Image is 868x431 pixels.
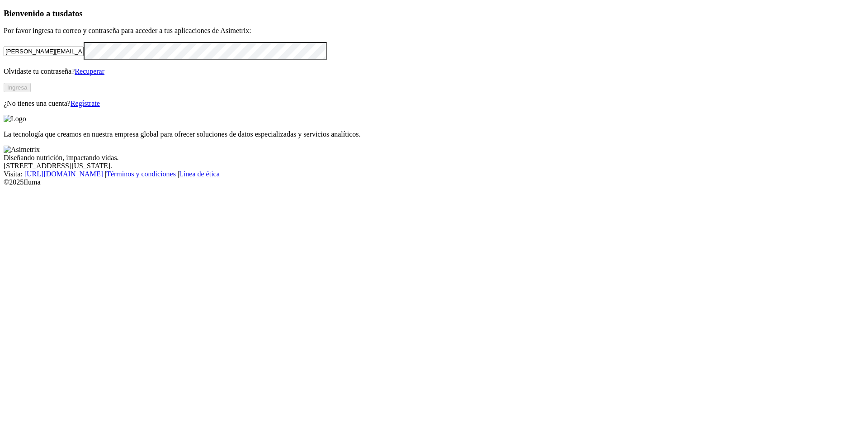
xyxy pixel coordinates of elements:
[4,67,864,76] p: Olvidaste tu contraseña?
[24,170,103,178] a: [URL][DOMAIN_NAME]
[71,99,100,107] a: Regístrate
[4,154,864,162] div: Diseñando nutrición, impactando vidas.
[4,178,864,186] div: © 2025 Iluma
[4,146,40,154] img: Asimetrix
[4,83,31,92] button: Ingresa
[63,9,83,18] span: datos
[4,9,864,19] h3: Bienvenido a tus
[4,170,864,178] div: Visita : | |
[179,170,220,178] a: Línea de ética
[75,67,104,75] a: Recuperar
[4,47,84,56] input: Tu correo
[4,99,864,108] p: ¿No tienes una cuenta?
[106,170,176,178] a: Términos y condiciones
[4,115,26,123] img: Logo
[4,27,864,35] p: Por favor ingresa tu correo y contraseña para acceder a tus aplicaciones de Asimetrix:
[4,162,864,170] div: [STREET_ADDRESS][US_STATE].
[4,130,864,138] p: La tecnología que creamos en nuestra empresa global para ofrecer soluciones de datos especializad...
